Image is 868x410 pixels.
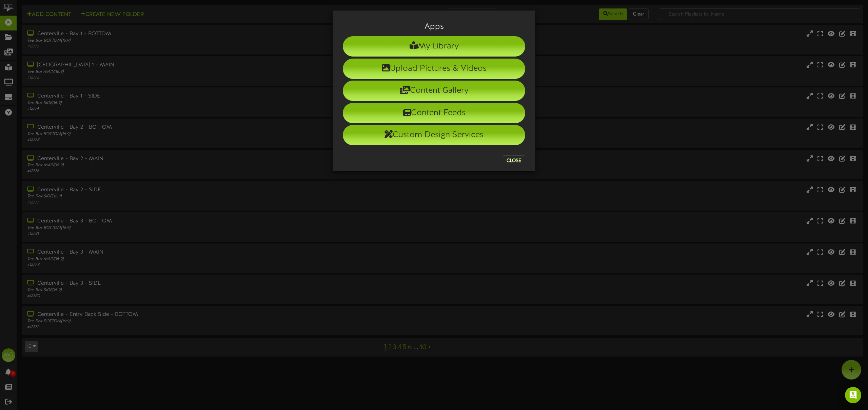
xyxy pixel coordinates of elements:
li: Content Feeds [343,103,525,123]
li: Custom Design Services [343,125,525,145]
li: Content Gallery [343,81,525,101]
li: Upload Pictures & Videos [343,59,525,79]
li: My Library [343,36,525,57]
div: Open Intercom Messenger [845,387,861,403]
button: Close [502,155,525,166]
h3: Apps [343,22,525,31]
